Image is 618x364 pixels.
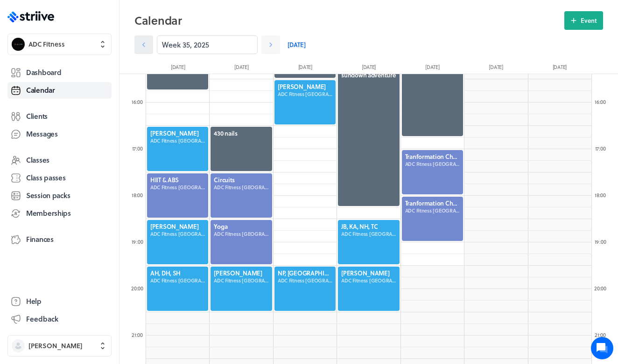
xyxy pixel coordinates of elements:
div: [DATE] [528,63,591,74]
div: 16 [591,98,610,105]
div: [DATE] [337,63,400,74]
span: Event [581,16,597,25]
a: Memberships [7,205,112,222]
iframe: gist-messenger-bubble-iframe [591,337,613,359]
span: :00 [136,98,143,106]
a: Help [7,293,112,310]
span: :00 [599,191,606,199]
input: Search articles [27,160,167,179]
span: :00 [136,191,143,199]
a: Messages [7,126,112,143]
div: 17 [591,145,610,152]
button: New conversation [14,109,172,127]
span: :00 [137,284,143,292]
span: Dashboard [26,68,61,77]
h2: Calendar [134,11,564,30]
a: Clients [7,108,112,125]
span: [PERSON_NAME] [28,341,83,350]
h2: We're here to help. Ask us anything! [14,62,173,92]
span: Class passes [26,173,66,183]
span: :00 [599,238,606,246]
input: YYYY-M-D [157,35,258,54]
div: 18 [128,192,147,199]
button: ADC FitnessADC Fitness [7,34,112,55]
span: :00 [136,331,143,339]
span: Session packs [26,191,70,200]
span: Memberships [26,208,71,218]
span: :00 [599,331,606,339]
div: [DATE] [464,63,527,74]
span: :00 [600,284,606,292]
div: 19 [128,238,147,245]
h1: Hi [PERSON_NAME] [14,45,173,60]
div: 21 [128,331,147,338]
a: Session packs [7,187,112,204]
div: [DATE] [274,63,337,74]
span: :00 [136,238,143,246]
span: Clients [26,111,48,121]
span: Classes [26,155,49,165]
a: Class passes [7,170,112,186]
div: 19 [591,238,610,245]
a: Dashboard [7,64,112,81]
span: Finances [26,234,54,244]
button: Event [564,11,603,30]
a: [DATE] [288,35,306,54]
span: Messages [26,129,58,139]
div: 16 [128,98,147,105]
span: New conversation [60,114,112,122]
button: Feedback [7,311,112,328]
span: Help [26,296,42,306]
span: :00 [136,144,142,152]
img: ADC Fitness [12,38,25,51]
div: [DATE] [146,63,210,74]
span: :00 [599,144,605,152]
a: Finances [7,231,112,248]
span: Calendar [26,85,55,95]
div: 18 [591,192,610,199]
p: Find an answer quickly [13,145,174,156]
div: 17 [128,145,147,152]
div: 20 [591,285,610,292]
span: Feedback [26,314,58,324]
button: [PERSON_NAME] [7,335,112,357]
span: ADC Fitness [28,40,65,49]
div: 20 [128,285,147,292]
a: Classes [7,152,112,169]
a: Calendar [7,82,112,99]
span: :00 [599,98,606,106]
div: [DATE] [210,63,273,74]
div: [DATE] [400,63,464,74]
div: 21 [591,331,610,338]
